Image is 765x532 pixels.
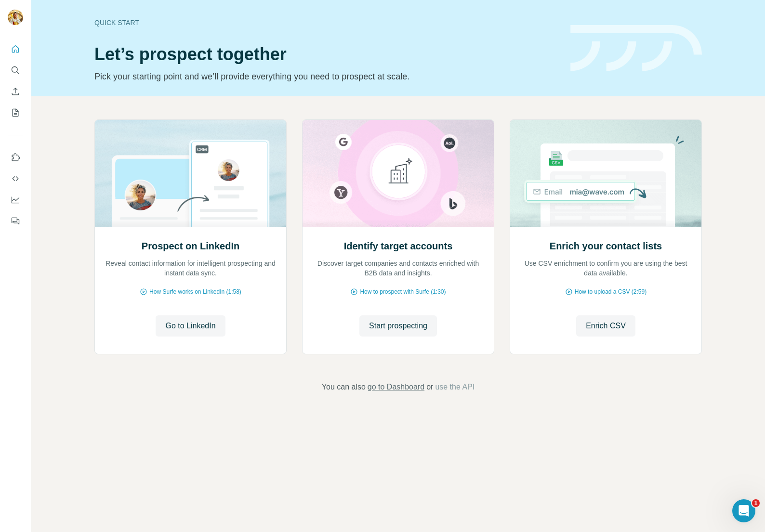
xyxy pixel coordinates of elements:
[586,320,626,332] span: Enrich CSV
[8,104,23,121] button: My lists
[359,315,437,337] button: Start prospecting
[322,381,366,393] span: You can also
[576,315,635,337] button: Enrich CSV
[550,239,662,253] h2: Enrich your contact lists
[8,212,23,230] button: Feedback
[302,120,494,227] img: Identify target accounts
[752,499,760,507] span: 1
[8,10,23,25] img: Avatar
[570,25,702,72] img: banner
[435,381,475,393] button: use the API
[360,287,446,296] span: How to prospect with Surfe (1:30)
[142,239,239,253] h2: Prospect on LinkedIn
[368,381,424,393] button: go to Dashboard
[165,320,215,332] span: Go to LinkedIn
[369,320,427,332] span: Start prospecting
[8,191,23,208] button: Dashboard
[344,239,453,253] h2: Identify target accounts
[149,287,241,296] span: How Surfe works on LinkedIn (1:58)
[510,120,702,227] img: Enrich your contact lists
[8,149,23,166] button: Use Surfe on LinkedIn
[156,315,225,337] button: Go to LinkedIn
[94,120,287,227] img: Prospect on LinkedIn
[94,45,559,64] h1: Let’s prospect together
[105,259,277,278] p: Reveal contact information for intelligent prospecting and instant data sync.
[94,70,559,83] p: Pick your starting point and we’ll provide everything you need to prospect at scale.
[8,62,23,79] button: Search
[8,170,23,187] button: Use Surfe API
[575,287,646,296] span: How to upload a CSV (2:59)
[520,259,692,278] p: Use CSV enrichment to confirm you are using the best data available.
[8,83,23,100] button: Enrich CSV
[8,40,23,58] button: Quick start
[312,259,484,278] p: Discover target companies and contacts enriched with B2B data and insights.
[732,499,755,522] iframe: Intercom live chat
[426,381,433,393] span: or
[94,18,559,27] div: Quick start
